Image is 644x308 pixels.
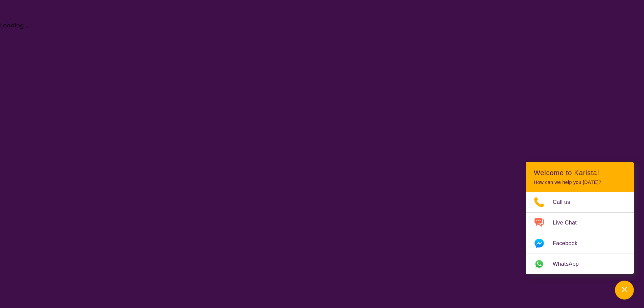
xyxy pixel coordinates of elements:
span: Live Chat [553,218,585,228]
h2: Welcome to Karista! [534,169,626,177]
a: Web link opens in a new tab. [526,254,634,274]
span: WhatsApp [553,259,587,269]
ul: Choose channel [526,192,634,274]
span: Call us [553,197,578,207]
p: How can we help you [DATE]? [534,180,626,185]
div: Channel Menu [526,162,634,274]
button: Channel Menu [615,281,634,300]
span: Facebook [553,238,586,248]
